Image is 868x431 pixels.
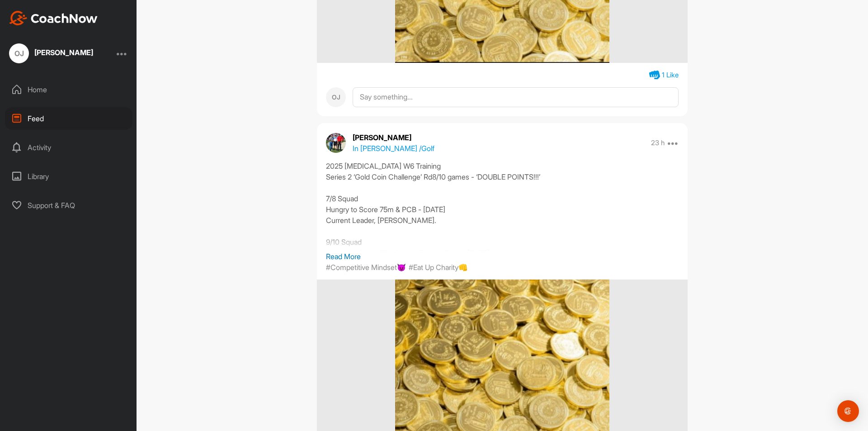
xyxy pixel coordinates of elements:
div: Support & FAQ [5,194,132,217]
p: #Competitive Mindset😈 [326,262,406,273]
div: 1 Like [662,70,679,81]
div: Activity [5,136,132,159]
div: Home [5,78,132,101]
div: OJ [9,43,29,63]
p: 23 h [651,138,665,147]
img: CoachNow [9,11,98,25]
p: [PERSON_NAME] [353,132,434,143]
img: avatar [326,133,346,153]
div: [PERSON_NAME] [34,49,93,56]
div: OJ [326,87,346,107]
p: #Eat Up Charity👊 [409,262,467,273]
p: In [PERSON_NAME] / Golf [353,143,434,154]
p: Read More [326,251,679,262]
div: Library [5,165,132,188]
div: Open Intercom Messenger [837,400,859,422]
div: 2025 [MEDICAL_DATA] W6 Training Series 2 ‘Gold Coin Challenge’ Rd8/10 games - ‘DOUBLE POINTS!!!’ ... [326,161,679,251]
div: Feed [5,107,132,130]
